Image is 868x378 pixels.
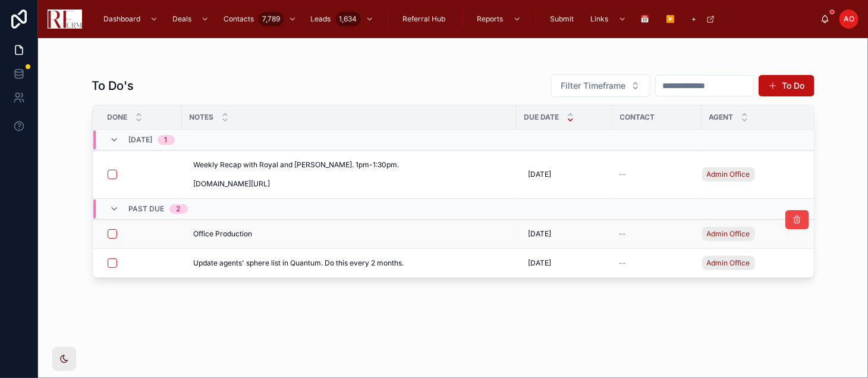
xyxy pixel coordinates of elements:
[707,170,750,179] span: Admin Office
[103,14,140,24] span: Dashboard
[403,14,446,24] span: Referral Hub
[92,6,820,32] div: scrollable content
[218,8,303,30] a: Contacts7,789
[529,229,552,239] span: [DATE]
[561,80,626,92] span: Filter Timeframe
[759,75,814,96] button: To Do
[619,258,627,268] span: --
[177,204,181,214] div: 2
[194,229,253,239] span: Office Production
[666,14,675,24] span: ▶️
[108,113,128,122] span: Done
[305,8,380,30] a: Leads1,634
[194,258,404,268] span: Update agents' sphere list in Quantum. Do this every 2 months.
[702,256,755,270] a: Admin Office
[692,14,697,24] span: +
[619,229,627,239] span: --
[619,170,627,179] span: --
[48,10,82,29] img: App logo
[707,229,750,239] span: Admin Office
[311,14,331,24] span: Leads
[545,8,583,30] a: Submit
[591,14,609,24] span: Links
[259,12,284,26] div: 7,789
[529,258,552,268] span: [DATE]
[190,113,214,122] span: Notes
[551,74,650,97] button: Select Button
[92,77,134,94] h1: To Do's
[707,258,750,268] span: Admin Office
[524,113,559,122] span: Due Date
[336,12,361,26] div: 1,634
[194,160,478,189] span: Weekly Recap with Royal and [PERSON_NAME]. 1pm-1:30pm. [DOMAIN_NAME][URL]
[172,14,191,24] span: Deals
[529,170,552,179] span: [DATE]
[166,8,215,30] a: Deals
[844,14,854,24] span: AO
[224,14,254,24] span: Contacts
[635,8,658,30] a: 📅
[129,204,165,214] span: Past Due
[620,113,655,122] span: Contact
[165,135,168,145] div: 1
[709,113,734,122] span: Agent
[551,14,574,24] span: Submit
[397,8,454,30] a: Referral Hub
[702,227,755,241] a: Admin Office
[686,8,721,30] a: +
[129,135,153,145] span: [DATE]
[641,14,650,24] span: 📅
[471,8,527,30] a: Reports
[661,8,684,30] a: ▶️
[585,8,633,30] a: Links
[477,14,504,24] span: Reports
[98,8,164,30] a: Dashboard
[702,167,755,182] a: Admin Office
